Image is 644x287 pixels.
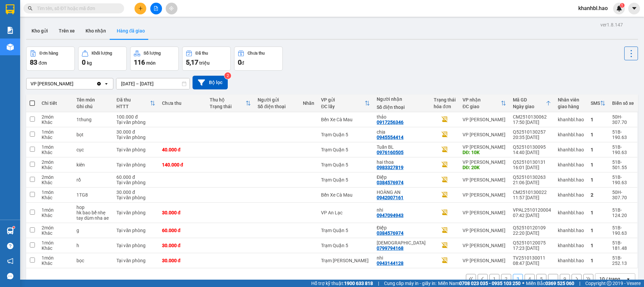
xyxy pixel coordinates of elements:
[513,165,551,170] div: 16:01 [DATE]
[26,47,75,71] button: Đơn hàng83đơn
[42,240,70,245] div: 1 món
[377,174,427,180] div: Điệp
[42,261,70,266] div: Khác
[591,100,600,106] div: SMS
[7,27,14,34] img: solution-icon
[206,94,254,112] th: Toggle SortBy
[42,159,70,165] div: 2 món
[513,174,551,180] div: Q52510130263
[600,21,623,28] div: ver 1.8.147
[7,227,14,234] img: warehouse-icon
[42,129,70,135] div: 1 món
[40,51,58,56] div: Đơn hàng
[513,245,551,251] div: 17:23 [DATE]
[612,174,634,185] div: 51B-190.63
[7,243,13,249] span: question-circle
[248,51,265,56] div: Chưa thu
[612,207,634,218] div: 51B-124.20
[501,274,511,284] button: 2
[116,162,155,167] div: Tại văn phòng
[377,261,404,266] div: 0943144128
[92,51,112,56] div: Khối lượng
[134,58,145,66] span: 116
[548,274,558,284] button: ...
[545,281,574,286] strong: 0369 525 060
[377,159,427,165] div: hai thoa
[76,205,110,210] div: hop
[612,129,634,140] div: 51B-190.63
[558,147,584,152] div: khanhbl.hao
[42,150,70,155] div: Khác
[591,177,605,183] div: 1
[193,76,228,89] button: Bộ lọc
[526,280,574,287] span: Miền Bắc
[162,210,203,215] div: 30.000 đ
[116,174,155,180] div: 60.000 đ
[560,274,570,284] button: 9
[42,213,70,218] div: Khác
[377,225,427,230] div: Điệp
[104,81,109,86] svg: open
[434,97,456,102] div: Trạng thái
[238,58,241,66] span: 0
[138,6,143,11] span: plus
[463,258,506,263] div: VP [PERSON_NAME]
[459,281,521,286] strong: 0708 023 035 - 0935 103 250
[303,100,314,106] div: Nhãn
[377,144,427,150] div: Tuấn BL
[162,100,203,106] div: Chưa thu
[620,3,625,8] sup: 1
[42,114,70,120] div: 2 món
[150,3,162,14] button: file-add
[7,44,14,51] img: warehouse-icon
[111,23,150,39] button: Hàng đã giao
[591,132,605,137] div: 1
[76,97,110,102] div: Tên món
[76,162,110,167] div: kiên
[587,94,609,112] th: Toggle SortBy
[42,144,70,150] div: 1 món
[80,23,111,39] button: Kho nhận
[631,5,637,11] span: caret-down
[591,162,605,167] div: 1
[116,190,155,195] div: 30.000 đ
[42,174,70,180] div: 2 món
[28,6,33,11] span: search
[558,162,584,167] div: khanhbl.hao
[463,159,506,165] div: VP [PERSON_NAME]
[459,94,509,112] th: Toggle SortBy
[321,192,370,198] div: Bến Xe Cà Mau
[377,230,404,236] div: 0384576974
[513,159,551,165] div: Q52510130131
[234,47,283,71] button: Chưa thu0đ
[536,274,546,284] button: 5
[258,104,296,109] div: Số điện thoại
[463,97,501,102] div: VP nhận
[76,228,110,233] div: g
[377,255,427,261] div: nhi
[96,81,102,86] svg: Clear value
[37,5,116,12] input: Tìm tên, số ĐT hoặc mã đơn
[186,58,198,66] span: 5,17
[579,280,580,287] span: |
[513,190,551,195] div: CM2510130022
[321,243,370,248] div: Trạm Quận 5
[7,273,13,279] span: message
[513,230,551,236] div: 22:20 [DATE]
[612,144,634,155] div: 51B-190.63
[377,120,404,125] div: 0917256346
[434,104,456,109] div: hóa đơn
[558,97,584,102] div: Nhân viên
[116,97,150,102] div: Đã thu
[74,80,75,87] input: Selected VP Bạc Liêu.
[87,60,92,66] span: kg
[616,5,622,11] img: icon-new-feature
[162,147,203,152] div: 40.000 đ
[463,165,506,170] div: DĐ: 20K
[42,190,70,195] div: 1 món
[258,97,296,102] div: Người gửi
[116,135,155,140] div: Tại văn phòng
[612,255,634,266] div: 51B-252.13
[26,23,53,39] button: Kho gửi
[489,274,499,284] button: 1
